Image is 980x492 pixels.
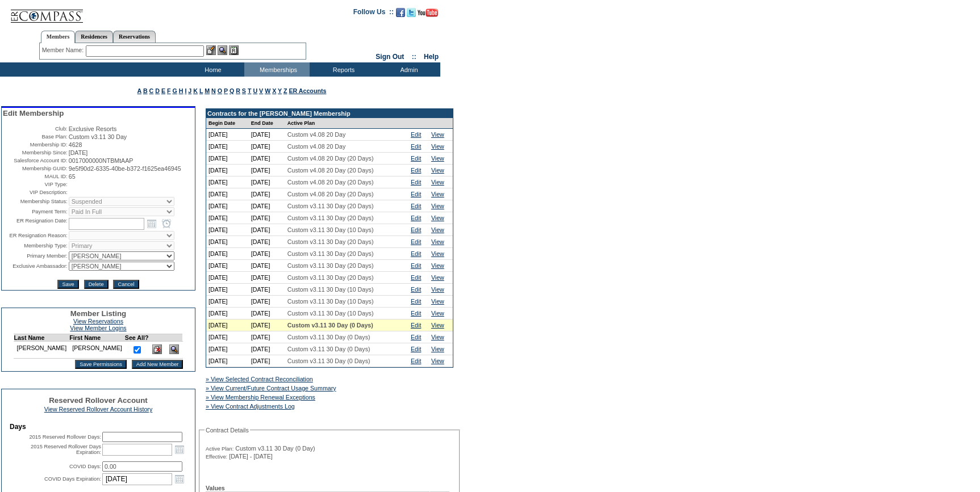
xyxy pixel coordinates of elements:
td: Membership GUID: [3,165,68,172]
input: Cancel [113,280,139,289]
a: View [431,346,444,352]
a: Edit [411,358,421,364]
label: COVID Days Expiration: [44,476,101,482]
span: Custom v3.11 30 Day (0 Day) [235,445,315,452]
a: View [431,334,444,340]
span: Custom v3.11 30 Day [69,133,127,140]
td: VIP Description: [3,189,68,196]
td: [DATE] [206,355,249,367]
a: Edit [411,179,421,186]
a: M [205,87,210,94]
span: Custom v4.08 20 Day (20 Days) [287,191,374,197]
a: Edit [411,131,421,138]
a: Follow us on Twitter [407,11,416,18]
a: C [149,87,154,94]
span: Custom v3.11 30 Day (20 Days) [287,262,374,269]
a: View Member Logins [70,325,126,331]
a: G [172,87,177,94]
td: Home [179,62,244,77]
span: Custom v3.11 30 Day (0 Days) [287,346,370,352]
span: Edit Membership [3,109,64,117]
td: See All? [125,334,149,342]
span: Custom v4.08 20 Day (20 Days) [287,155,374,162]
td: [DATE] [206,212,249,224]
a: Edit [411,262,421,269]
span: [DATE] [69,149,88,156]
td: Admin [375,62,440,77]
a: I [185,87,186,94]
td: [DATE] [206,224,249,236]
td: VIP Type: [3,181,68,188]
td: [DATE] [206,236,249,248]
td: Reports [310,62,375,77]
a: X [272,87,276,94]
a: D [155,87,160,94]
input: Save Permissions [75,360,127,369]
a: A [137,87,141,94]
a: View [431,358,444,364]
td: Follow Us :: [353,7,394,20]
a: O [218,87,222,94]
input: Delete [84,280,109,289]
a: H [179,87,184,94]
td: Membership Since: [3,149,68,156]
label: 2015 Reserved Rollover Days: [29,434,101,440]
a: Edit [411,346,421,352]
td: Salesforce Account ID: [3,157,68,164]
a: » View Current/Future Contract Usage Summary [206,385,336,392]
td: Active Plan [285,118,408,129]
a: » View Membership Renewal Exceptions [206,394,315,401]
span: 9e5f90d2-6335-40be-b372-f1625ea46945 [69,165,181,172]
td: [DATE] [249,248,285,260]
a: View [431,226,444,233]
span: Custom v3.11 30 Day (0 Days) [287,358,370,364]
td: [DATE] [206,260,249,272]
td: Days [10,423,187,431]
a: View Reserved Rollover Account History [44,406,153,413]
span: Custom v4.08 20 Day [287,143,345,150]
td: Payment Term: [3,207,68,216]
a: Open the calendar popup. [145,217,158,230]
img: b_edit.gif [206,45,216,55]
a: Edit [411,226,421,233]
td: [PERSON_NAME] [69,342,125,359]
a: View [431,238,444,245]
td: ER Resignation Reason: [3,231,68,240]
span: [DATE] - [DATE] [229,453,273,460]
td: [DATE] [206,272,249,284]
td: ER Resignation Date: [3,217,68,230]
a: Sign Out [376,53,404,61]
a: View Reservations [73,318,123,325]
td: Contracts for the [PERSON_NAME] Membership [206,109,453,118]
img: Reservations [229,45,239,55]
a: Edit [411,155,421,162]
span: Reserved Rollover Account [49,396,148,405]
a: View [431,215,444,221]
a: Open the calendar popup. [173,473,186,485]
td: Exclusive Ambassador: [3,262,68,271]
td: [DATE] [249,284,285,296]
a: Become our fan on Facebook [396,11,405,18]
a: Edit [411,203,421,209]
img: View [218,45,227,55]
td: Last Name [14,334,69,342]
td: Membership Status: [3,197,68,206]
a: Residences [75,31,113,43]
div: Member Name: [42,45,86,55]
a: View [431,131,444,138]
span: Custom v3.11 30 Day (10 Days) [287,310,374,317]
td: [DATE] [249,153,285,165]
span: Custom v3.11 30 Day (20 Days) [287,238,374,245]
td: [DATE] [249,188,285,200]
td: [DATE] [206,165,249,176]
a: U [253,87,257,94]
a: View [431,191,444,197]
a: View [431,143,444,150]
input: Save [57,280,78,289]
a: View [431,310,444,317]
td: Membership Type: [3,241,68,250]
td: [DATE] [206,331,249,343]
td: [DATE] [249,296,285,308]
td: Memberships [244,62,310,77]
td: [DATE] [206,284,249,296]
